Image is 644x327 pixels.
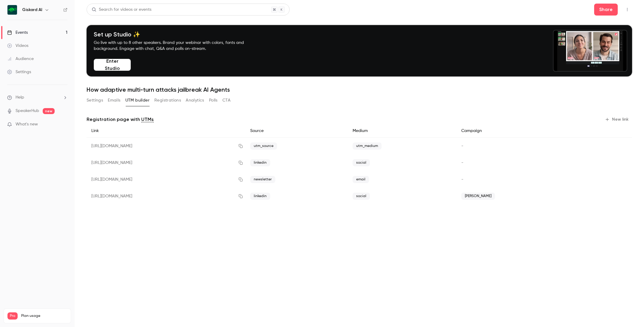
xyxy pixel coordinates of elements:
[87,154,245,171] div: [URL][DOMAIN_NAME]
[7,312,18,320] span: Pro
[94,31,258,38] h4: Set up Studio ✨
[602,115,632,124] button: New link
[125,96,150,105] button: UTM builder
[222,96,230,105] button: CTA
[141,116,154,123] a: UTMs
[94,40,258,52] p: Go live with up to 8 other speakers. Brand your webinar with colors, fonts and background. Engage...
[7,56,34,62] div: Audience
[186,96,204,105] button: Analytics
[457,124,578,138] div: Campaign
[108,96,120,105] button: Emails
[43,108,55,114] span: new
[87,86,632,93] h1: How adaptive multi-turn attacks jailbreak AI Agents
[87,116,154,123] p: Registration page with
[245,124,348,138] div: Source
[353,142,382,150] span: utm_medium
[154,96,181,105] button: Registrations
[7,69,31,75] div: Settings
[250,159,270,166] span: linkedin
[94,59,131,71] button: Enter Studio
[16,94,24,101] span: Help
[7,30,28,36] div: Events
[461,144,463,148] span: -
[87,124,245,138] div: Link
[461,193,495,200] span: [PERSON_NAME]
[7,5,17,15] img: Giskard AI
[353,193,370,200] span: social
[87,96,103,105] button: Settings
[21,314,67,318] span: Plan usage
[353,159,370,166] span: social
[7,43,28,49] div: Videos
[87,138,245,155] div: [URL][DOMAIN_NAME]
[7,94,67,101] li: help-dropdown-opener
[87,171,245,188] div: [URL][DOMAIN_NAME]
[250,176,275,183] span: newsletter
[250,193,270,200] span: linkedin
[348,124,456,138] div: Medium
[461,177,463,182] span: -
[594,4,618,16] button: Share
[87,188,245,205] div: [URL][DOMAIN_NAME]
[16,121,38,128] span: What's new
[209,96,218,105] button: Polls
[353,176,369,183] span: email
[92,7,151,13] div: Search for videos or events
[22,7,42,13] h6: Giskard AI
[16,108,39,114] a: SpeakerHub
[250,142,277,150] span: utm_source
[461,161,463,165] span: -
